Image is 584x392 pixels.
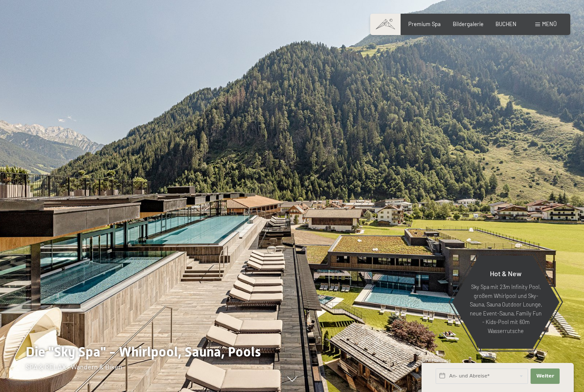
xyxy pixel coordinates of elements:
a: Hot & New Sky Spa mit 23m Infinity Pool, großem Whirlpool und Sky-Sauna, Sauna Outdoor Lounge, ne... [451,255,560,349]
span: Weiter [536,373,554,380]
span: Hot & New [490,269,522,277]
span: Menü [542,21,557,27]
a: BUCHEN [496,21,516,27]
p: Sky Spa mit 23m Infinity Pool, großem Whirlpool und Sky-Sauna, Sauna Outdoor Lounge, neue Event-S... [469,283,543,335]
span: Schnellanfrage [422,358,451,363]
a: Premium Spa [408,21,441,27]
button: Weiter [531,368,560,384]
a: Bildergalerie [453,21,484,27]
